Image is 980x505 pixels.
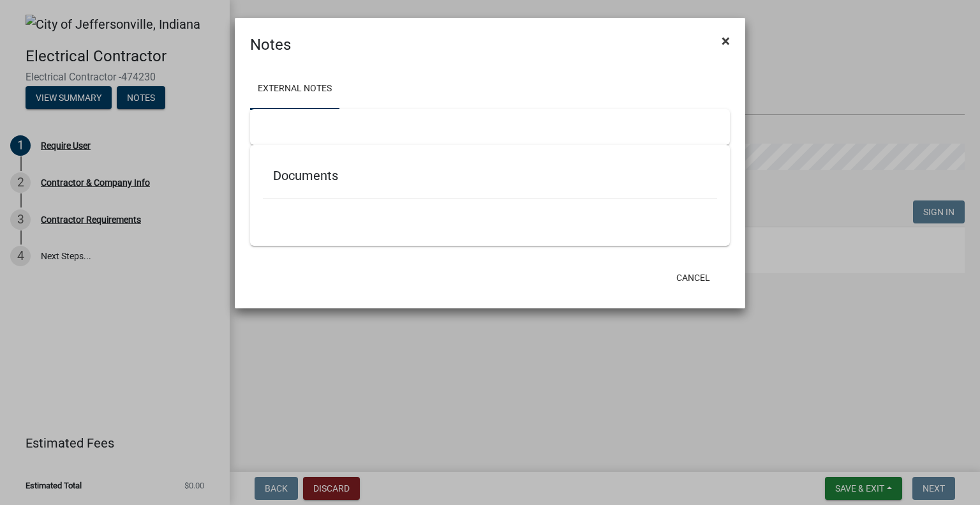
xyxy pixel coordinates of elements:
[250,33,291,56] h4: Notes
[250,69,339,110] a: External Notes
[711,23,740,59] button: Close
[273,168,707,183] h5: Documents
[666,266,720,289] button: Cancel
[722,32,730,50] span: ×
